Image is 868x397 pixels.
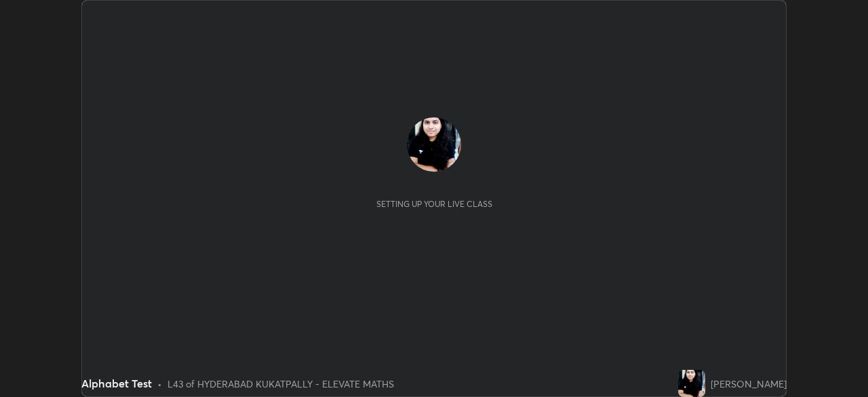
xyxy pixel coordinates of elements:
[407,117,461,172] img: 20db9d67ee844b55997d8ca4957995ac.jpg
[81,375,152,392] div: Alphabet Test
[376,199,492,209] div: Setting up your live class
[678,370,705,397] img: 20db9d67ee844b55997d8ca4957995ac.jpg
[167,377,394,391] div: L43 of HYDERABAD KUKATPALLY - ELEVATE MATHS
[711,377,787,391] div: [PERSON_NAME]
[157,377,162,391] div: •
